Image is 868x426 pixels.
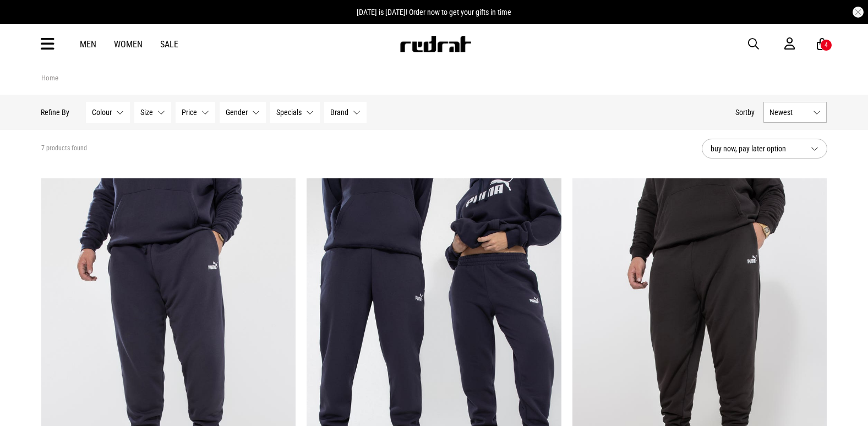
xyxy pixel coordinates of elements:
[41,108,70,117] p: Refine By
[357,8,511,17] span: [DATE] is [DATE]! Order now to get your gifts in time
[325,102,367,123] button: Brand
[80,39,96,50] a: Men
[736,106,755,119] button: Sortby
[86,102,130,123] button: Colour
[141,108,154,117] span: Size
[220,102,266,123] button: Gender
[817,39,827,50] a: 4
[702,139,827,159] button: buy now, pay later option
[114,39,143,50] a: Women
[182,108,198,117] span: Price
[92,108,112,117] span: Colour
[41,74,58,82] a: Home
[41,144,87,153] span: 7 products found
[825,41,828,49] div: 4
[770,108,809,117] span: Newest
[748,108,755,117] span: by
[226,108,248,117] span: Gender
[764,102,827,123] button: Newest
[271,102,320,123] button: Specials
[176,102,216,123] button: Price
[711,142,802,155] span: buy now, pay later option
[331,108,349,117] span: Brand
[135,102,172,123] button: Size
[399,36,472,52] img: Redrat logo
[277,108,302,117] span: Specials
[160,39,178,50] a: Sale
